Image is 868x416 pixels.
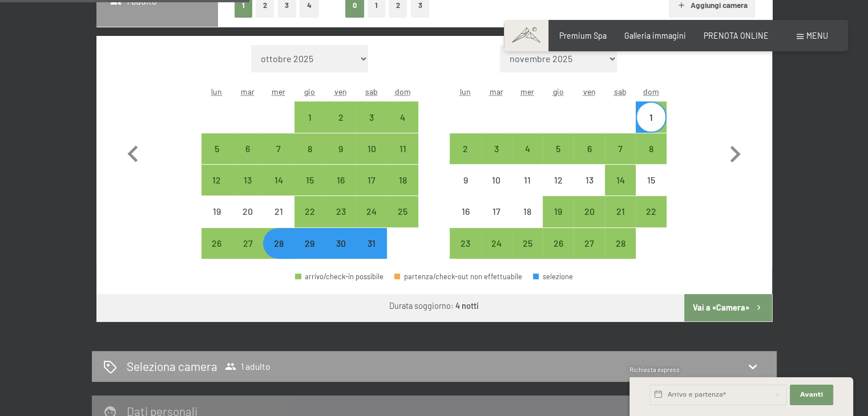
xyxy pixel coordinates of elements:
div: Sun Feb 22 2026 [636,196,667,227]
div: arrivo/check-in non effettuabile [450,165,481,195]
div: 7 [606,144,635,173]
div: 20 [233,207,262,235]
div: Mon Jan 19 2026 [201,196,232,227]
div: arrivo/check-in possibile [387,165,418,195]
a: PRENOTA ONLINE [704,31,769,40]
div: 18 [513,207,542,235]
div: Mon Jan 05 2026 [201,133,232,164]
div: selezione [533,273,573,280]
div: arrivo/check-in possibile [512,133,543,164]
div: Sat Jan 24 2026 [356,196,387,227]
div: arrivo/check-in possibile [232,165,263,195]
abbr: martedì [490,87,503,96]
div: arrivo/check-in non effettuabile [512,165,543,195]
div: 27 [233,239,262,267]
div: Fri Jan 02 2026 [325,101,356,132]
div: arrivo/check-in possibile [201,165,232,195]
abbr: lunedì [460,87,471,96]
div: arrivo/check-in possibile [605,165,636,195]
div: arrivo/check-in non effettuabile [481,165,512,195]
div: 15 [296,176,324,204]
div: Wed Jan 14 2026 [263,165,294,195]
div: arrivo/check-in possibile [356,196,387,227]
div: 2 [326,113,355,141]
div: 21 [264,207,293,235]
a: Premium Spa [559,31,607,40]
div: 3 [482,144,511,173]
b: 4 notti [455,301,479,311]
div: arrivo/check-in possibile [263,165,294,195]
div: arrivo/check-in possibile [294,165,325,195]
abbr: giovedì [553,87,564,96]
div: 19 [203,207,231,235]
div: arrivo/check-in non effettuabile [481,196,512,227]
span: Menu [806,31,828,40]
div: 12 [544,176,572,204]
div: 24 [482,239,511,267]
div: arrivo/check-in possibile [356,228,387,259]
div: Fri Jan 09 2026 [325,133,356,164]
abbr: sabato [614,87,627,96]
div: Thu Feb 26 2026 [543,228,574,259]
div: 8 [296,144,324,173]
div: 1 [296,113,324,141]
div: arrivo/check-in possibile [574,133,604,164]
div: 28 [606,239,635,267]
div: Mon Feb 09 2026 [450,165,481,195]
div: arrivo/check-in possibile [263,228,294,259]
div: 30 [326,239,355,267]
div: 26 [203,239,231,267]
div: 20 [575,207,603,235]
div: 6 [233,144,262,173]
button: Vai a «Camera» [684,294,772,321]
button: Mese precedente [116,45,150,259]
div: Tue Feb 03 2026 [481,133,512,164]
div: 13 [233,176,262,204]
div: arrivo/check-in non effettuabile [201,196,232,227]
span: 1 adulto [225,361,271,372]
div: 6 [575,144,603,173]
div: Thu Jan 01 2026 [294,101,325,132]
div: 27 [575,239,603,267]
div: arrivo/check-in possibile [263,133,294,164]
button: Avanti [790,385,833,405]
div: Tue Jan 20 2026 [232,196,263,227]
div: Wed Jan 21 2026 [263,196,294,227]
abbr: venerdì [583,87,596,96]
div: 1 [637,113,665,141]
div: Sun Feb 08 2026 [636,133,667,164]
div: arrivo/check-in possibile [450,228,481,259]
div: Sat Feb 21 2026 [605,196,636,227]
abbr: venerdì [334,87,347,96]
div: 23 [451,239,479,267]
div: arrivo/check-in possibile [574,196,604,227]
div: 15 [637,176,665,204]
abbr: giovedì [304,87,315,96]
div: Thu Feb 05 2026 [543,133,574,164]
div: arrivo/check-in possibile [294,228,325,259]
div: 4 [388,113,417,141]
div: arrivo/check-in non effettuabile [512,196,543,227]
div: 21 [606,207,635,235]
div: 22 [637,207,665,235]
div: arrivo/check-in possibile [325,101,356,132]
abbr: sabato [365,87,378,96]
div: arrivo/check-in possibile [232,133,263,164]
div: arrivo/check-in possibile [356,101,387,132]
div: Mon Feb 23 2026 [450,228,481,259]
span: Richiesta express [629,366,680,373]
div: Wed Jan 28 2026 [263,228,294,259]
div: arrivo/check-in possibile [450,133,481,164]
div: arrivo/check-in possibile [605,228,636,259]
div: Thu Jan 22 2026 [294,196,325,227]
button: Mese successivo [718,45,752,259]
div: Sun Jan 18 2026 [387,165,418,195]
div: arrivo/check-in possibile [481,133,512,164]
span: Avanti [800,390,823,399]
div: arrivo/check-in possibile [294,133,325,164]
div: 31 [357,239,386,267]
div: 14 [606,176,635,204]
div: arrivo/check-in possibile [325,133,356,164]
div: Wed Feb 18 2026 [512,196,543,227]
div: 5 [544,144,572,173]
